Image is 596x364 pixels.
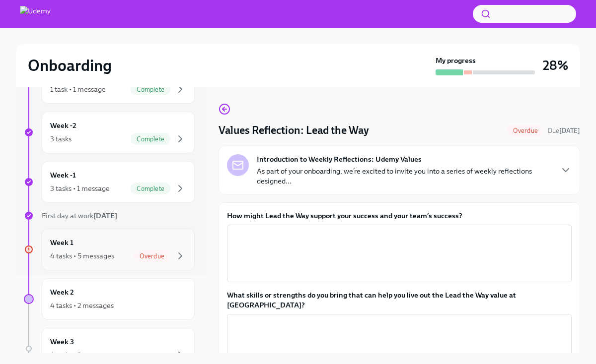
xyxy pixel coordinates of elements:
[131,86,170,93] span: Complete
[50,183,110,193] div: 3 tasks • 1 message
[257,166,552,186] p: As part of your onboarding, we’re excited to invite you into a series of weekly reflections desig...
[28,56,112,75] h2: Onboarding
[24,229,195,270] a: Week 14 tasks • 5 messagesOverdue
[24,278,195,320] a: Week 24 tasks • 2 messages
[131,135,170,143] span: Complete
[257,154,422,164] strong: Introduction to Weekly Reflections: Udemy Values
[227,290,572,310] label: What skills or strengths do you bring that can help you live out the Lead the Way value at [GEOGR...
[548,126,580,135] span: September 1st, 2025 10:00
[548,127,580,134] span: Due
[50,251,114,261] div: 4 tasks • 5 messages
[50,84,106,94] div: 1 task • 1 message
[227,211,572,221] label: How might Lead the Way support your success and your team’s success?
[50,287,74,298] h6: Week 2
[20,6,51,22] img: Udemy
[559,127,580,134] strong: [DATE]
[93,211,117,220] strong: [DATE]
[543,57,568,74] h3: 28%
[507,127,544,134] span: Overdue
[50,336,74,347] h6: Week 3
[50,237,74,248] h6: Week 1
[42,211,117,220] span: First day at work
[24,161,195,203] a: Week -13 tasks • 1 messageComplete
[436,56,476,65] strong: My progress
[50,134,72,144] div: 3 tasks
[134,252,170,260] span: Overdue
[50,170,76,181] h6: Week -1
[50,120,76,131] h6: Week -2
[50,301,114,310] div: 4 tasks • 2 messages
[219,123,369,138] h4: Values Reflection: Lead the Way
[24,211,195,221] a: First day at work[DATE]
[50,350,114,360] div: 4 tasks • 2 messages
[24,112,195,153] a: Week -23 tasksComplete
[131,185,170,192] span: Complete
